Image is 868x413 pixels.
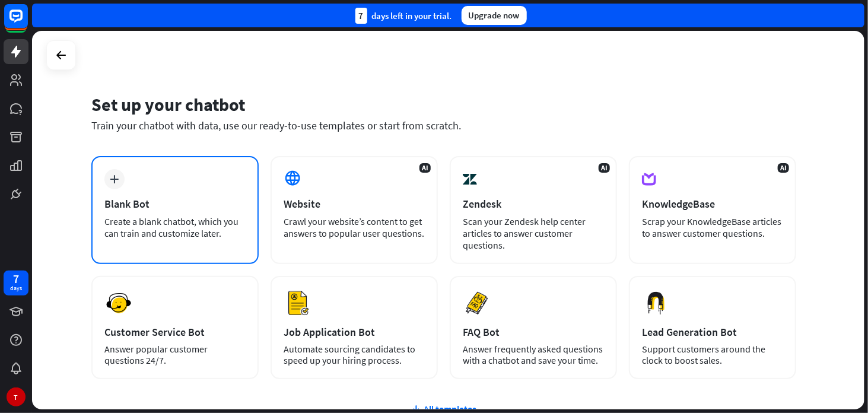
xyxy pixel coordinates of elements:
div: Create a blank chatbot, which you can train and customize later. [104,215,246,239]
div: Lead Generation Bot [642,325,783,339]
div: Answer popular customer questions 24/7. [104,344,246,366]
div: Automate sourcing candidates to speed up your hiring process. [284,344,425,366]
div: Website [284,197,425,211]
a: 7 days [4,271,28,296]
span: AI [419,163,431,173]
div: Crawl your website’s content to get answers to popular user questions. [284,215,425,239]
i: plus [110,175,119,183]
div: Customer Service Bot [104,325,246,339]
div: 7 [13,274,19,284]
span: AI [778,163,789,173]
div: 7 [355,8,367,24]
button: Open LiveChat chat widget [9,5,45,40]
div: T [7,387,26,406]
div: Answer frequently asked questions with a chatbot and save your time. [463,344,604,366]
div: Blank Bot [104,197,246,211]
div: days left in your trial. [355,8,452,24]
div: FAQ Bot [463,325,604,339]
div: KnowledgeBase [642,197,783,211]
div: Upgrade now [462,6,527,25]
div: Support customers around the clock to boost sales. [642,344,783,366]
span: AI [599,163,610,173]
div: Job Application Bot [284,325,425,339]
div: days [10,284,22,293]
div: Train your chatbot with data, use our ready-to-use templates or start from scratch. [91,119,796,132]
div: Zendesk [463,197,604,211]
div: Scan your Zendesk help center articles to answer customer questions. [463,215,604,251]
div: Scrap your KnowledgeBase articles to answer customer questions. [642,215,783,239]
div: Set up your chatbot [91,93,796,116]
